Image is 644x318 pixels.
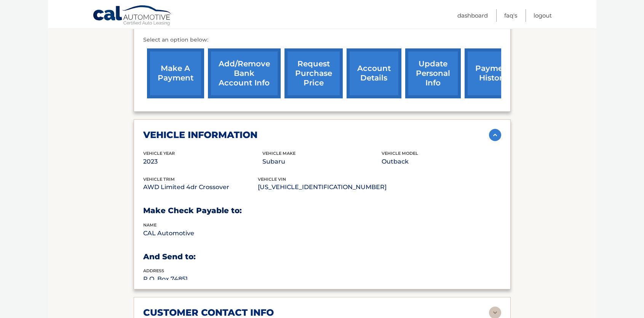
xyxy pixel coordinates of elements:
[534,9,552,22] a: Logout
[143,156,262,167] p: 2023
[143,206,501,215] h3: Make Check Payable to:
[457,9,488,22] a: Dashboard
[284,48,343,98] a: request purchase price
[143,129,257,141] h2: vehicle information
[143,222,157,228] span: name
[489,129,501,141] img: accordion-active.svg
[208,48,281,98] a: Add/Remove bank account info
[258,177,286,182] span: vehicle vin
[504,9,517,22] a: FAQ's
[143,228,262,239] p: CAL Automotive
[405,48,461,98] a: update personal info
[143,182,258,193] p: AWD Limited 4dr Crossover
[147,48,204,98] a: make a payment
[143,177,175,182] span: vehicle trim
[258,182,387,193] p: [US_VEHICLE_IDENTIFICATION_NUMBER]
[143,274,262,284] p: P.O. Box 74851
[347,48,401,98] a: account details
[143,35,501,45] p: Select an option below:
[143,268,164,273] span: address
[143,151,175,156] span: vehicle Year
[382,156,501,167] p: Outback
[93,5,173,27] a: Cal Automotive
[262,156,382,167] p: Subaru
[465,48,522,98] a: payment history
[262,151,296,156] span: vehicle make
[382,151,418,156] span: vehicle model
[143,252,501,262] h3: And Send to:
